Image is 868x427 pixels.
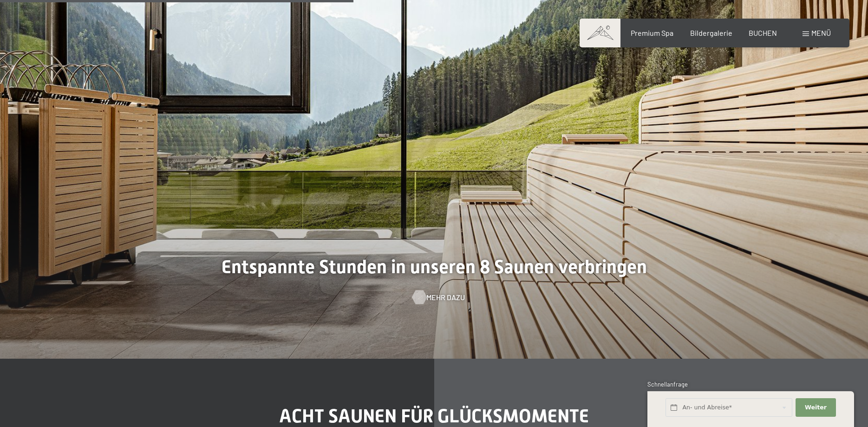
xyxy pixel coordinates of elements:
a: Premium Spa [631,28,673,37]
span: Menü [811,28,831,37]
span: Schnellanfrage [647,381,688,388]
span: Weiter [805,403,827,412]
a: Bildergalerie [690,28,732,37]
button: Weiter [796,398,835,417]
span: Mehr dazu [426,292,465,302]
span: Acht Saunen für Glücksmomente [279,405,589,427]
a: BUCHEN [749,28,777,37]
